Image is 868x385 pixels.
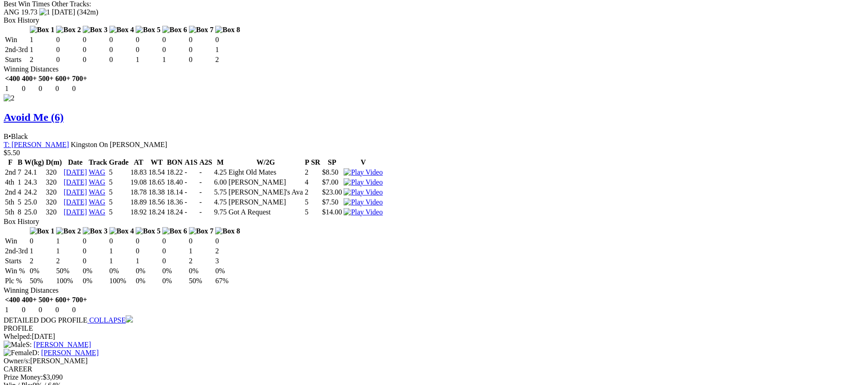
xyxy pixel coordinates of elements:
td: 24.2 [24,188,45,197]
img: Box 6 [162,227,187,235]
td: 0 [55,305,71,314]
td: 18.14 [166,188,183,197]
td: 5 [304,208,310,217]
td: 50% [56,266,81,276]
img: Play Video [344,198,382,206]
td: 1 [109,257,135,266]
a: [PERSON_NAME] [41,349,99,356]
img: Box 6 [162,26,187,34]
td: $8.50 [321,168,342,177]
th: P [304,158,310,167]
td: 0 [162,257,188,266]
td: 0% [109,266,135,276]
td: 320 [45,208,62,217]
th: BON [166,158,183,167]
div: Box History [4,218,864,226]
td: $14.00 [321,208,342,217]
td: 320 [45,198,62,207]
a: WAG [89,188,105,196]
a: COLLAPSE [87,316,133,324]
td: 50% [29,276,55,285]
td: 0 [82,237,108,246]
td: 0 [189,45,214,54]
img: Box 7 [189,26,214,34]
span: (342m) [77,8,98,16]
td: 0 [135,35,161,44]
span: Whelped: [4,333,32,340]
img: chevron-down.svg [126,315,133,323]
td: 24.3 [24,178,45,187]
td: 0 [56,35,81,44]
td: - [184,208,198,217]
td: 0 [162,35,188,44]
td: 2 [29,257,55,266]
td: 18.24 [148,208,165,217]
td: 3 [215,257,241,266]
th: 500+ [38,74,54,83]
td: 0 [189,35,214,44]
td: 0 [109,55,135,64]
td: 2 [304,188,310,197]
td: Win % [5,266,28,276]
th: Date [63,158,88,167]
td: Win [5,35,28,44]
td: 1 [29,45,55,54]
a: [DATE] [64,198,87,206]
td: 5th [5,198,16,207]
td: $7.50 [321,198,342,207]
img: Box 1 [30,26,55,34]
td: 25.0 [24,198,45,207]
span: [DATE] [52,8,75,16]
td: 1 [56,237,81,246]
td: 1 [29,247,55,256]
div: Winning Distances [4,65,864,73]
a: View replay [344,208,382,216]
td: Plc % [5,276,28,285]
td: 0% [135,266,161,276]
td: 0 [29,237,55,246]
th: W/2G [228,158,303,167]
th: W(kg) [24,158,45,167]
td: 1 [135,55,161,64]
td: 5th [5,208,16,217]
a: WAG [89,168,105,176]
th: Track [88,158,108,167]
th: M [213,158,227,167]
td: 0 [189,237,214,246]
span: $5.50 [4,149,20,157]
td: 4th [5,178,16,187]
td: 9.75 [213,208,227,217]
td: 67% [215,276,241,285]
td: - [184,168,198,177]
td: 1 [29,35,55,44]
td: 0 [162,237,188,246]
img: Box 8 [215,26,240,34]
div: [DATE] [4,333,864,341]
td: 4 [17,188,23,197]
img: Box 4 [109,227,134,235]
img: Box 5 [136,26,160,34]
a: View replay [344,198,382,206]
td: 4.25 [213,168,227,177]
td: 0 [135,237,161,246]
td: 0% [82,266,108,276]
td: $23.00 [321,188,342,197]
a: [DATE] [64,168,87,176]
a: WAG [89,178,105,186]
img: Box 2 [56,26,81,34]
td: 1 [5,305,20,314]
th: <400 [5,295,20,304]
img: Box 7 [189,227,214,235]
td: 320 [45,168,62,177]
span: ANG [4,8,19,16]
td: 1 [189,247,214,256]
th: 600+ [55,295,71,304]
td: - [199,198,212,207]
a: T: [PERSON_NAME] [4,141,69,148]
td: [PERSON_NAME]'s Ava [228,188,303,197]
td: 0 [82,257,108,266]
span: Owner/s: [4,357,30,365]
img: Box 8 [215,227,240,235]
td: 18.40 [166,178,183,187]
img: Box 1 [30,227,55,235]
